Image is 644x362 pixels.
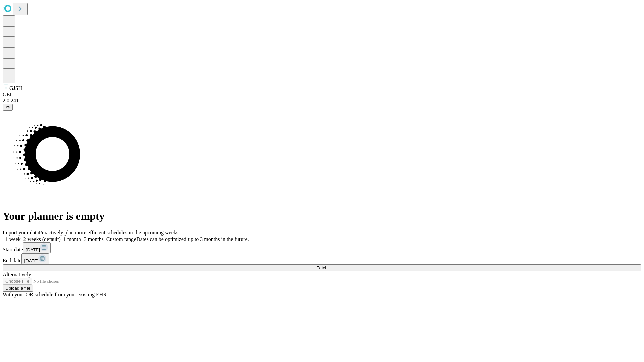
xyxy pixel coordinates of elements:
span: 2 weeks (default) [23,236,61,242]
div: End date [3,253,641,264]
span: Proactively plan more efficient schedules in the upcoming weeks. [39,230,180,235]
span: With your OR schedule from your existing EHR [3,292,107,297]
span: Alternatively [3,271,31,277]
button: Upload a file [3,285,33,292]
span: Fetch [316,265,327,270]
span: Custom range [106,236,136,242]
button: [DATE] [21,253,49,264]
span: 1 week [5,236,21,242]
span: @ [5,105,10,110]
div: Start date [3,242,641,253]
div: GEI [3,92,641,98]
span: Import your data [3,230,39,235]
span: GJSH [9,85,22,91]
span: Dates can be optimized up to 3 months in the future. [136,236,249,242]
div: 2.0.241 [3,98,641,104]
span: [DATE] [24,258,38,263]
span: 1 month [63,236,81,242]
button: @ [3,104,13,111]
span: [DATE] [26,247,40,252]
span: 3 months [84,236,104,242]
button: [DATE] [23,242,51,253]
h1: Your planner is empty [3,210,641,222]
button: Fetch [3,264,641,271]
